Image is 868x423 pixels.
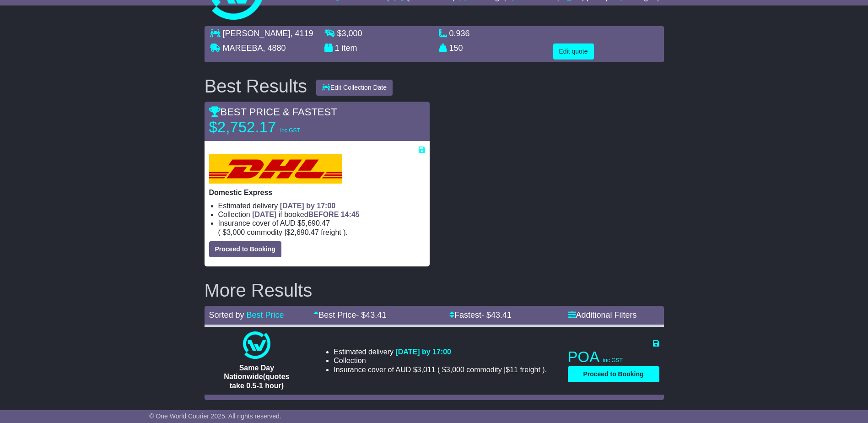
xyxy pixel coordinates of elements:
span: 3,000 [342,29,362,38]
img: One World Courier: Same Day Nationwide(quotes take 0.5-1 hour) [243,331,270,359]
button: Edit quote [553,43,594,60]
li: Collection [218,210,425,219]
span: | [504,366,506,374]
span: [DATE] by 17:00 [395,348,451,356]
button: Proceed to Booking [209,241,281,257]
span: 11 [510,366,518,374]
span: Insurance cover of AUD $ [218,219,330,228]
img: DHL: Domestic Express [209,154,342,184]
span: 5,690.47 [302,219,330,227]
span: [PERSON_NAME] [223,29,291,38]
span: © One World Courier 2025. All rights reserved. [149,412,281,420]
span: if booked [252,211,359,218]
span: 0.936 [449,29,470,38]
span: inc GST [603,357,623,363]
li: Estimated delivery [218,201,425,210]
span: Commodity [466,366,501,374]
span: - $ [481,310,512,320]
span: Freight [321,228,341,236]
a: Additional Filters [568,310,637,320]
span: BEFORE [308,211,339,218]
span: BEST PRICE & FASTEST [209,106,337,118]
span: 1 [335,43,340,53]
button: Edit Collection Date [316,80,393,96]
span: Sorted by [209,310,244,320]
span: ( ). [218,228,348,237]
span: 150 [449,43,463,53]
span: MAREEBA [223,43,263,53]
span: $ [337,29,362,38]
li: Collection [334,356,547,365]
p: POA [568,348,659,366]
span: 43.41 [491,310,512,320]
h2: More Results [205,280,664,300]
span: 3,000 [446,366,464,374]
span: inc GST [280,127,300,134]
span: ( ). [437,365,547,374]
a: Best Price- $43.41 [313,310,386,320]
span: [DATE] [252,211,276,218]
span: , 4119 [291,29,313,38]
span: , 4880 [263,43,286,53]
span: Same Day Nationwide(quotes take 0.5-1 hour) [224,364,289,389]
button: Proceed to Booking [568,366,659,382]
p: Domestic Express [209,188,425,197]
span: Freight [520,366,540,374]
span: $ $ [440,366,542,374]
span: 3,011 [417,366,436,374]
a: Best Price [247,310,284,320]
span: item [342,43,357,53]
span: Insurance cover of AUD $ [334,365,435,374]
span: | [285,228,286,236]
span: $ $ [221,228,343,236]
a: Fastest- $43.41 [449,310,512,320]
span: 43.41 [366,310,386,320]
span: Commodity [247,228,282,236]
span: [DATE] by 17:00 [280,202,336,210]
span: 2,690.47 [291,228,319,236]
span: - $ [356,310,386,320]
div: Best Results [200,76,312,96]
span: 14:45 [341,211,360,218]
span: 3,000 [226,228,245,236]
p: $2,752.17 [209,118,323,136]
li: Estimated delivery [334,347,547,356]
